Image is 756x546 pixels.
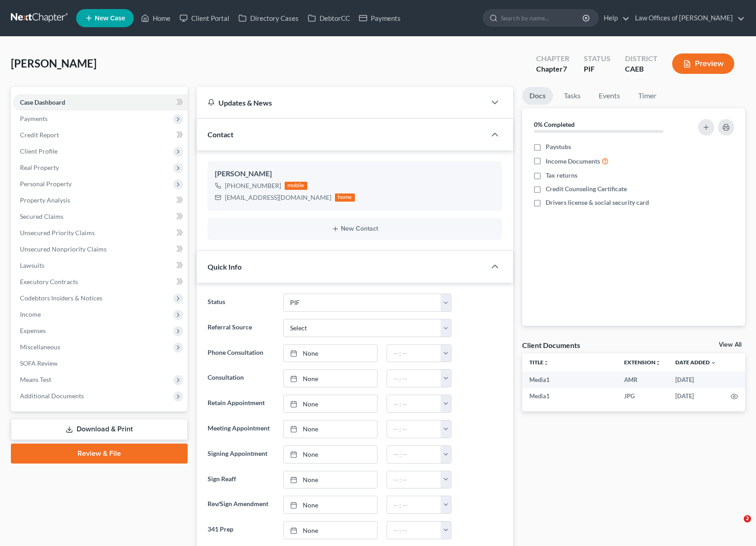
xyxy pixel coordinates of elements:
div: mobile [285,182,307,190]
a: Help [599,10,630,26]
button: New Contact [215,225,495,232]
a: Law Offices of [PERSON_NAME] [630,10,745,26]
input: -- : -- [387,395,441,412]
a: Case Dashboard [13,94,188,111]
input: -- : -- [387,345,441,362]
a: View All [719,342,741,348]
span: Additional Documents [20,392,84,400]
span: Tax returns [546,171,577,180]
a: None [284,446,377,463]
a: Directory Cases [234,10,303,26]
span: Personal Property [20,180,72,188]
span: [PERSON_NAME] [11,57,97,70]
a: Lawsuits [13,257,188,274]
label: Sign Reaff [203,471,279,489]
label: Retain Appointment [203,395,279,413]
span: Miscellaneous [20,343,60,351]
a: Property Analysis [13,192,188,208]
div: Chapter [536,64,569,74]
a: Events [591,87,627,105]
a: Extensionunfold_more [624,359,661,366]
div: [EMAIL_ADDRESS][DOMAIN_NAME] [225,193,331,202]
a: None [284,522,377,539]
div: Client Documents [522,340,580,350]
a: None [284,370,377,387]
input: -- : -- [387,420,441,438]
span: New Case [95,15,125,22]
strong: 0% Completed [534,121,575,128]
div: [PHONE_NUMBER] [225,181,281,190]
a: Secured Claims [13,208,188,225]
a: Review & File [11,444,188,464]
div: Updates & News [208,98,475,107]
a: None [284,471,377,488]
a: Unsecured Priority Claims [13,225,188,241]
span: Means Test [20,376,51,383]
div: District [625,53,658,64]
span: Lawsuits [20,261,44,269]
label: Signing Appointment [203,445,279,464]
label: Meeting Appointment [203,420,279,438]
div: Status [584,53,611,64]
div: home [335,193,355,202]
a: DebtorCC [303,10,354,26]
a: Unsecured Nonpriority Claims [13,241,188,257]
i: unfold_more [543,360,549,366]
a: Timer [631,87,664,105]
td: AMR [617,372,668,388]
td: Media1 [522,388,617,404]
td: Media1 [522,372,617,388]
label: Referral Source [203,319,279,337]
a: Credit Report [13,127,188,143]
td: [DATE] [668,388,723,404]
span: Secured Claims [20,213,63,220]
span: Payments [20,115,48,122]
span: Case Dashboard [20,98,65,106]
div: Chapter [536,53,569,64]
a: Titleunfold_more [529,359,549,366]
td: JPG [617,388,668,404]
div: CAEB [625,64,658,74]
a: Client Portal [175,10,234,26]
a: Executory Contracts [13,274,188,290]
span: Income Documents [546,157,600,166]
a: None [284,496,377,513]
span: Paystubs [546,142,571,151]
input: -- : -- [387,522,441,539]
span: Property Analysis [20,196,70,204]
span: Contact [208,130,233,139]
span: Unsecured Priority Claims [20,229,95,237]
span: Executory Contracts [20,278,78,285]
span: 2 [744,515,751,522]
span: Quick Info [208,262,242,271]
input: -- : -- [387,446,441,463]
a: None [284,420,377,438]
iframe: Intercom live chat [725,515,747,537]
label: Phone Consultation [203,344,279,362]
span: Unsecured Nonpriority Claims [20,245,107,253]
label: Status [203,294,279,312]
span: Credit Counseling Certificate [546,184,627,193]
span: Real Property [20,164,59,171]
a: Download & Print [11,419,188,440]
span: Credit Report [20,131,59,139]
input: Search by name... [501,10,584,26]
label: Consultation [203,369,279,387]
a: Home [136,10,175,26]
span: SOFA Review [20,359,58,367]
button: Preview [672,53,734,74]
input: -- : -- [387,370,441,387]
input: -- : -- [387,471,441,488]
a: Date Added expand_more [675,359,716,366]
span: Expenses [20,327,46,334]
a: Tasks [557,87,588,105]
span: 7 [563,64,567,73]
span: Drivers license & social security card [546,198,649,207]
label: Rev/Sign Amendment [203,496,279,514]
i: unfold_more [655,360,661,366]
span: Client Profile [20,147,58,155]
a: Payments [354,10,405,26]
a: None [284,395,377,412]
div: [PERSON_NAME] [215,169,495,179]
a: None [284,345,377,362]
